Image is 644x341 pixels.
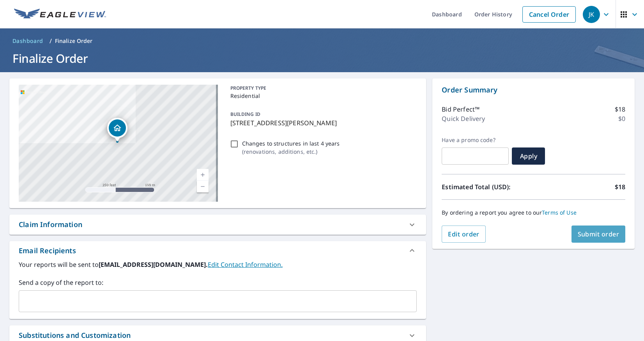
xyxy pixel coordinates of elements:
label: Your reports will be sent to [19,260,417,269]
h1: Finalize Order [9,50,635,66]
p: $18 [615,105,625,114]
span: Edit order [448,230,479,238]
p: [STREET_ADDRESS][PERSON_NAME] [230,118,414,128]
a: Cancel Order [522,6,576,23]
div: Email Recipients [19,245,76,256]
p: Bid Perfect™ [442,105,479,114]
span: Submit order [578,230,619,238]
a: Current Level 17, Zoom In [197,169,209,181]
div: Claim Information [19,219,82,230]
span: Dashboard [12,37,43,45]
button: Edit order [442,226,486,243]
div: Email Recipients [9,241,426,260]
img: EV Logo [14,9,106,20]
div: Substitutions and Customization [19,330,131,341]
p: ( renovations, additions, etc. ) [242,147,340,156]
p: PROPERTY TYPE [230,85,414,92]
button: Submit order [571,226,626,243]
button: Apply [512,147,545,165]
p: $18 [615,182,625,192]
p: Order Summary [442,85,625,95]
a: Dashboard [9,35,46,47]
a: Terms of Use [542,209,577,216]
nav: breadcrumb [9,35,635,47]
div: Dropped pin, building 1, Residential property, 8501 Wyatt Dr Fort Worth, TX 76108 [107,118,127,142]
div: JK [583,6,600,23]
p: Finalize Order [55,37,93,45]
p: By ordering a report you agree to our [442,209,625,216]
p: Changes to structures in last 4 years [242,139,340,147]
li: / [50,36,52,46]
p: Residential [230,92,414,100]
label: Have a promo code? [442,137,509,144]
p: Quick Delivery [442,114,485,123]
a: EditContactInfo [208,260,283,269]
p: Estimated Total (USD): [442,182,533,192]
p: BUILDING ID [230,111,260,117]
b: [EMAIL_ADDRESS][DOMAIN_NAME]. [99,260,208,269]
div: Claim Information [9,215,426,234]
label: Send a copy of the report to: [19,278,417,287]
a: Current Level 17, Zoom Out [197,181,209,192]
span: Apply [518,152,539,160]
p: $0 [618,114,625,123]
